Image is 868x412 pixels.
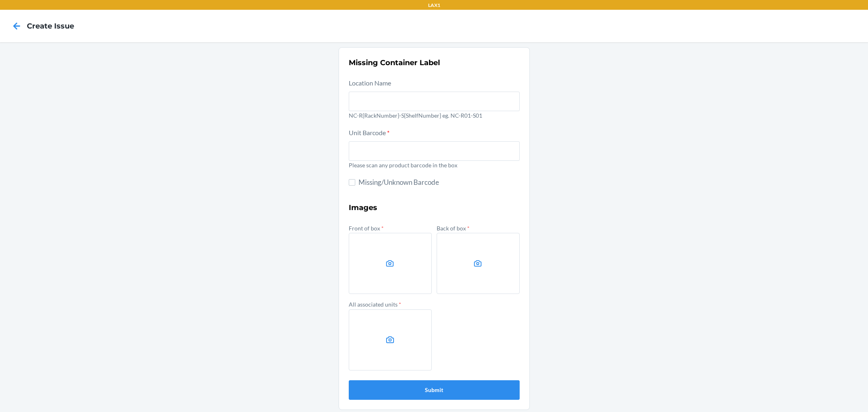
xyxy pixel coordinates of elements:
p: NC-R{RackNumber}-S{ShelfNumber} eg. NC-R01-S01 [349,111,520,120]
h3: Images [349,202,520,213]
label: Front of box [349,225,384,232]
p: Please scan any product barcode in the box [349,161,520,169]
label: Location Name [349,79,391,87]
label: Back of box [437,225,470,232]
button: Submit [349,380,520,400]
input: Missing/Unknown Barcode [349,179,355,186]
p: LAX1 [428,2,440,9]
label: Unit Barcode [349,129,389,136]
span: Missing/Unknown Barcode [359,177,520,188]
label: All associated units [349,301,401,308]
h2: Missing Container Label [349,57,520,68]
h4: Create Issue [27,21,74,31]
